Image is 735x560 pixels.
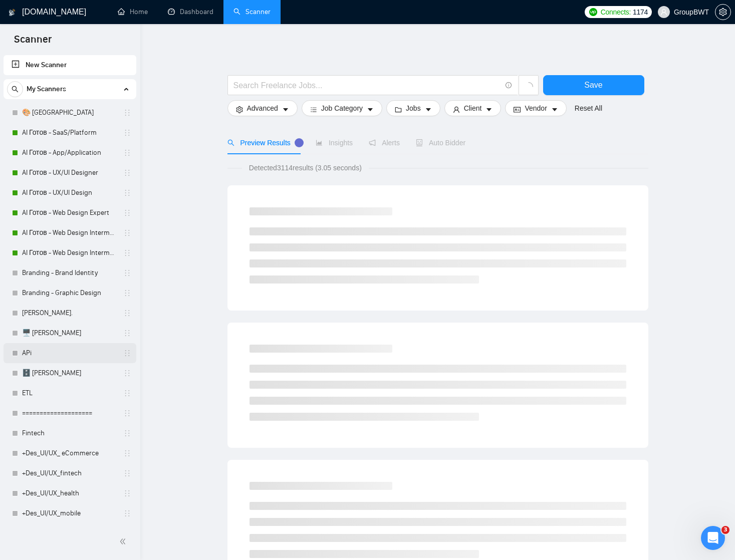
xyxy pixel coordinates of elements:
span: caret-down [485,106,493,113]
span: area-chart [316,139,323,146]
span: holder [123,169,131,177]
a: AI Готов - App/Application [22,143,117,163]
a: homeHome [118,8,148,16]
span: Preview Results [227,139,300,147]
span: 1174 [633,7,648,18]
span: caret-down [551,106,558,113]
span: holder [123,149,131,157]
a: dashboardDashboard [168,8,213,16]
span: notification [369,139,376,146]
span: Jobs [406,103,421,114]
span: double-left [119,536,129,546]
span: Detected 3114 results (3.05 seconds) [242,162,369,173]
a: Branding - Graphic Design [22,283,117,303]
a: +Des_UI/UX_fintech [22,463,117,483]
button: userClientcaret-down [444,100,502,116]
span: holder [123,109,131,117]
span: folder [395,106,402,113]
span: holder [123,469,131,477]
button: idcardVendorcaret-down [505,100,566,116]
button: search [7,81,23,97]
a: AI Готов - Web Design Intermediate минус Development [22,243,117,263]
span: user [660,9,667,16]
span: Scanner [6,32,60,53]
span: loading [524,82,533,91]
a: AI Готов - SaaS/Platform [22,123,117,143]
span: holder [123,449,131,457]
span: holder [123,409,131,417]
button: folderJobscaret-down [386,100,440,116]
span: info-circle [506,82,512,89]
span: holder [123,269,131,277]
a: setting [715,8,731,16]
span: holder [123,229,131,237]
span: caret-down [367,106,374,113]
span: Alerts [369,139,400,147]
span: holder [123,389,131,397]
span: holder [123,509,131,517]
span: holder [123,189,131,197]
span: bars [310,106,317,113]
span: Connects: [601,7,631,18]
span: robot [416,139,423,146]
span: holder [123,129,131,137]
a: ==================== [22,403,117,423]
span: Insights [316,139,353,147]
span: Auto Bidder [416,139,465,147]
input: Search Freelance Jobs... [233,79,501,92]
span: 3 [721,526,729,534]
span: holder [123,249,131,257]
span: Job Category [321,103,363,114]
a: Branding - Brand Identity [22,263,117,283]
span: holder [123,489,131,497]
span: holder [123,329,131,337]
a: ETL [22,383,117,403]
button: setting [715,4,731,20]
button: Save [543,75,644,95]
li: New Scanner [4,55,136,75]
a: AI Готов - UX/UI Design [22,183,117,203]
a: [PERSON_NAME]. [22,303,117,323]
a: 🗄️ [PERSON_NAME] [22,363,117,383]
span: holder [123,289,131,297]
a: Fintech [22,423,117,443]
span: holder [123,369,131,377]
button: barsJob Categorycaret-down [302,100,382,116]
span: holder [123,309,131,317]
a: +Des_UI/UX_ eCommerce [22,443,117,463]
span: holder [123,209,131,217]
a: AI Готов - Web Design Expert [22,203,117,223]
div: Tooltip anchor [295,138,304,147]
img: upwork-logo.png [589,8,597,16]
button: settingAdvancedcaret-down [227,100,298,116]
img: logo [9,5,16,21]
span: search [227,139,234,146]
span: caret-down [425,106,432,113]
a: +Des_UI/UX_health [22,483,117,503]
span: holder [123,349,131,357]
span: My Scanners [27,79,66,99]
a: Reset All [575,103,602,114]
span: Save [584,79,602,91]
span: Vendor [525,103,547,114]
span: holder [123,429,131,437]
a: 🖥️ [PERSON_NAME] [22,323,117,343]
iframe: Intercom live chat [701,526,725,550]
span: search [8,86,23,93]
a: New Scanner [12,55,128,75]
span: Client [464,103,482,114]
a: searchScanner [233,8,271,16]
a: 🎨 [GEOGRAPHIC_DATA] [22,103,117,123]
span: caret-down [282,106,289,113]
a: AI Готов - Web Design Intermediate минус Developer [22,223,117,243]
span: setting [236,106,243,113]
span: idcard [514,106,521,113]
span: Advanced [247,103,278,114]
a: APi [22,343,117,363]
a: +Des_UI/UX_mobile [22,503,117,523]
a: AI Готов - UX/UI Designer [22,163,117,183]
span: setting [715,8,730,16]
span: user [453,106,460,113]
